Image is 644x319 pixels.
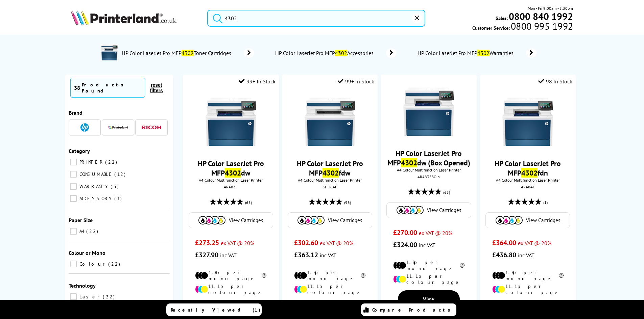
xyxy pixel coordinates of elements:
[297,159,363,178] a: HP Color LaserJet Pro MFP4302fdw
[275,50,376,56] span: HP Color LaserJet Pro MFP Accessories
[221,240,254,246] span: ex VAT @ 20%
[182,50,194,56] mark: 4302
[101,44,118,61] img: 4RA83F-deptimage.jpg
[398,290,460,308] a: View
[320,252,336,259] span: inc VAT
[337,78,374,85] div: 99+ In Stock
[386,174,472,179] div: 4RA83FBOih
[419,242,435,248] span: inc VAT
[103,294,116,300] span: 22
[195,283,266,295] li: 11.1p per colour page
[207,10,425,27] input: Search product or brand
[198,159,264,178] a: HP Color LaserJet Pro MFP4302dw
[393,228,417,237] span: £270.00
[390,206,467,214] a: View Cartridges
[328,217,362,223] span: View Cartridges
[105,159,119,165] span: 22
[229,217,263,223] span: View Cartridges
[285,178,374,183] span: A4 Colour Multifunction Laser Printer
[495,159,561,178] a: HP Color LaserJet Pro MFP4302fdn
[294,250,318,259] span: £363.12
[70,195,77,202] input: ACCESSORY 1
[171,307,261,313] span: Recently Viewed (1)
[528,5,573,11] span: Mon - Fri 9:00am - 5:30pm
[372,307,454,313] span: Compare Products
[496,15,508,21] span: Sales:
[397,206,424,214] img: Cartridges
[427,207,461,213] span: View Cartridges
[477,50,490,56] mark: 4302
[526,217,560,223] span: View Cartridges
[287,184,373,189] div: 5HH64F
[496,216,523,224] img: Cartridges
[74,84,80,91] span: 38
[82,82,141,94] div: Products Found
[401,158,417,167] mark: 4302
[323,168,339,178] mark: 4302
[294,283,365,295] li: 11.1p per colour page
[80,123,89,132] img: HP
[69,109,82,116] span: Brand
[188,184,273,189] div: 4RA83F
[393,259,464,271] li: 1.8p per mono page
[361,303,456,316] a: Compare Products
[492,250,516,259] span: £436.80
[70,261,77,267] input: Colour 22
[344,196,351,209] span: (93)
[69,249,105,256] span: Colour or Mono
[509,10,573,23] b: 0800 840 1992
[198,216,225,224] img: Cartridges
[70,228,77,235] input: A4 22
[245,196,252,209] span: (65)
[195,250,218,259] span: £327.90
[518,252,534,259] span: inc VAT
[141,126,162,129] img: Ricoh
[492,269,564,282] li: 1.8p per mono page
[483,178,572,183] span: A4 Colour Multifunction Laser Printer
[69,148,90,154] span: Category
[70,293,77,300] input: Laser 22
[114,171,127,177] span: 12
[521,168,538,178] mark: 4302
[419,230,452,236] span: ex VAT @ 20%
[78,228,86,234] span: A4
[70,183,77,190] input: WARRANTY 3
[220,252,237,259] span: inc VAT
[121,50,234,56] span: HP Color LaserJet Pro MFP Toner Cartridges
[71,10,199,26] a: Printerland Logo
[78,195,114,202] span: ACCESSORY
[225,168,241,178] mark: 4302
[192,216,269,224] a: View Cartridges
[111,183,120,189] span: 3
[443,186,450,199] span: (65)
[78,183,110,189] span: WARRANTY
[297,216,325,224] img: Cartridges
[275,48,397,58] a: HP Color LaserJet Pro MFP4302Accessories
[538,78,572,85] div: 98 In Stock
[239,78,276,85] div: 99+ In Stock
[518,240,551,246] span: ex VAT @ 20%
[320,240,353,246] span: ex VAT @ 20%
[69,282,96,289] span: Technology
[145,82,168,94] button: reset filters
[502,97,553,147] img: HP-4302fdn-Front-Main-Small.jpg
[393,240,417,249] span: £324.00
[108,261,122,267] span: 22
[294,238,318,247] span: £302.60
[335,50,347,56] mark: 4302
[69,217,93,223] span: Paper Size
[305,97,355,147] img: HP-4302fdw-Front-Main-Small.jpg
[195,238,219,247] span: £273.25
[186,178,275,183] span: A4 Colour Multifunction Laser Printer
[78,171,114,177] span: CONSUMABLE
[70,159,77,165] input: PRINTER 22
[206,97,256,147] img: HP-4302dw-Front-Main-Small.jpg
[492,238,516,247] span: £364.00
[294,269,365,282] li: 1.8p per mono page
[121,44,254,62] a: HP Color LaserJet Pro MFP4302Toner Cartridges
[78,294,102,300] span: Laser
[78,261,108,267] span: Colour
[393,273,464,285] li: 11.1p per colour page
[508,13,573,20] a: 0800 840 1992
[489,216,566,224] a: View Cartridges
